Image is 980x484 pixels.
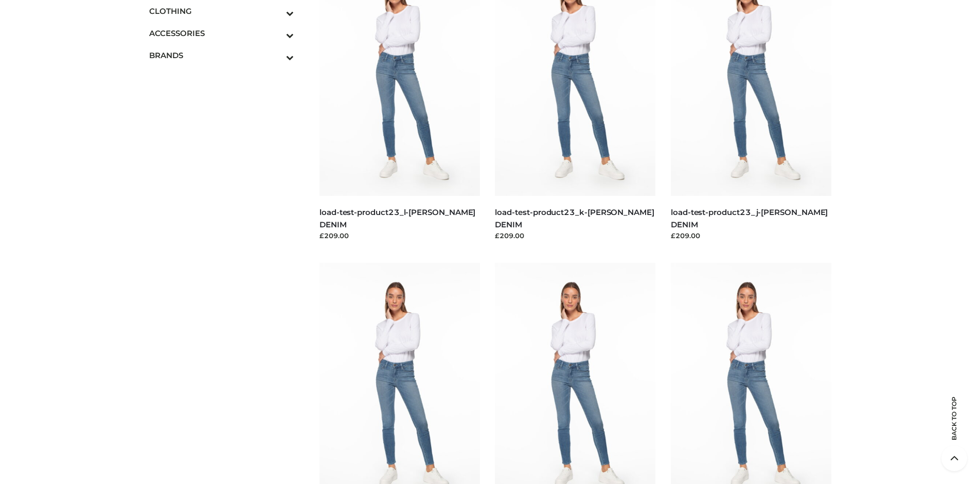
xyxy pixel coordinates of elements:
button: Toggle Submenu [258,44,294,66]
a: load-test-product23_l-[PERSON_NAME] DENIM [319,207,475,229]
a: load-test-product23_j-[PERSON_NAME] DENIM [671,207,828,229]
span: ACCESSORIES [149,27,294,39]
button: Toggle Submenu [258,22,294,44]
span: Back to top [941,415,967,440]
a: BRANDSToggle Submenu [149,44,294,66]
a: ACCESSORIESToggle Submenu [149,22,294,44]
a: load-test-product23_k-[PERSON_NAME] DENIM [495,207,654,229]
span: CLOTHING [149,5,294,17]
div: £209.00 [671,230,831,241]
div: £209.00 [495,230,655,241]
div: £209.00 [319,230,480,241]
span: BRANDS [149,49,294,61]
